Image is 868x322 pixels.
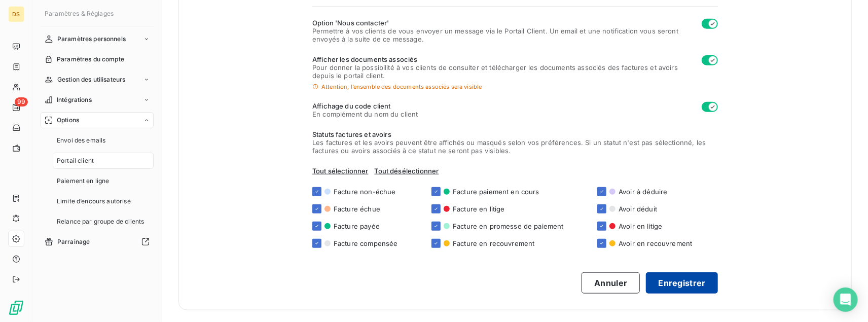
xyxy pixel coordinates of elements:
[53,193,154,209] a: Limite d’encours autorisé
[312,27,694,43] span: Permettre à vos clients de vous envoyer un message via le Portail Client. Un email et une notific...
[41,234,154,250] a: Parrainage
[312,138,718,155] span: Les factures et les avoirs peuvent être affichés ou masqués selon vos préférences. Si un statut n...
[53,213,154,230] a: Relance par groupe de clients
[312,55,694,63] span: Afficher les documents associés
[53,173,154,189] a: Paiement en ligne
[57,176,110,186] span: Paiement en ligne
[834,288,858,312] div: Open Intercom Messenger
[57,55,124,64] span: Paramètres du compte
[312,167,369,175] span: Tout sélectionner
[57,34,126,44] span: Paramètres personnels
[53,132,154,149] a: Envoi des emails
[41,51,154,67] a: Paramètres du compte
[619,239,692,247] span: Avoir en recouvrement
[312,130,718,138] span: Statuts factures et avoirs
[334,239,398,247] span: Facture compensée
[8,6,24,22] div: DS
[57,136,105,145] span: Envoi des emails
[619,222,662,230] span: Avoir en litige
[619,188,667,196] span: Avoir à déduire
[646,272,718,294] button: Enregistrer
[453,188,539,196] span: Facture paiement en cours
[312,102,418,110] span: Affichage du code client
[15,97,28,106] span: 99
[453,222,564,230] span: Facture en promesse de paiement
[57,217,144,226] span: Relance par groupe de clients
[57,197,131,206] span: Limite d’encours autorisé
[375,167,439,175] span: Tout désélectionner
[312,110,418,118] span: En complément du nom du client
[8,300,24,316] img: Logo LeanPay
[57,156,94,165] span: Portail client
[312,19,694,27] span: Option 'Nous contacter'
[582,272,640,294] button: Annuler
[619,205,657,213] span: Avoir déduit
[334,205,380,213] span: Facture échue
[57,75,126,84] span: Gestion des utilisateurs
[453,205,505,213] span: Facture en litige
[57,95,92,104] span: Intégrations
[312,63,694,80] span: Pour donner la possibilité à vos clients de consulter et télécharger les documents associés des f...
[45,10,114,17] span: Paramètres & Réglages
[334,188,396,196] span: Facture non-échue
[57,116,79,125] span: Options
[53,153,154,169] a: Portail client
[334,222,380,230] span: Facture payée
[57,237,90,246] span: Parrainage
[321,84,482,90] span: Attention, l’ensemble des documents associés sera visible
[453,239,534,247] span: Facture en recouvrement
